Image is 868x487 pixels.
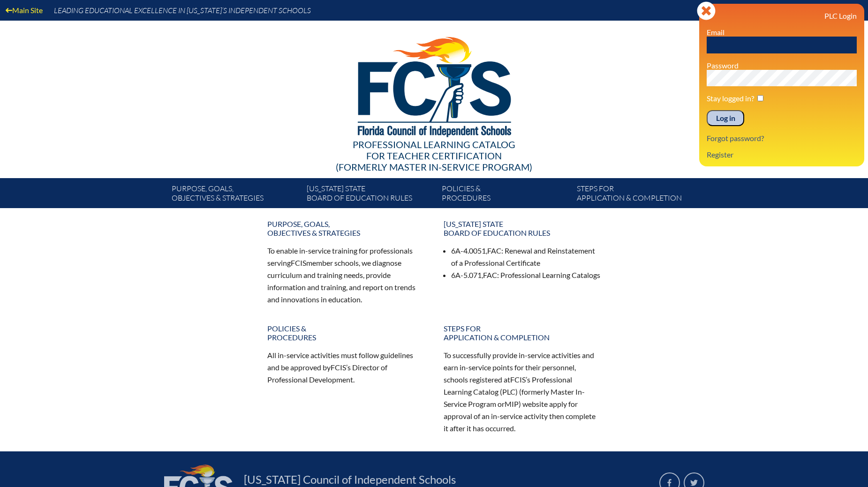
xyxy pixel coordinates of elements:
input: Log in [707,110,744,126]
label: Email [707,28,725,37]
a: Steps forapplication & completion [573,182,708,208]
span: FCIS [291,258,306,267]
p: All in-service activities must follow guidelines and be approved by ’s Director of Professional D... [267,349,425,386]
a: Policies &Procedures [438,182,573,208]
span: FAC [487,246,501,255]
a: Steps forapplication & completion [438,320,607,345]
a: Purpose, goals,objectives & strategies [262,216,430,241]
span: for Teacher Certification [366,150,502,161]
a: [US_STATE] StateBoard of Education rules [303,182,438,208]
label: Password [707,61,739,70]
img: FCISlogo221.eps [337,21,531,149]
span: PLC [502,387,515,396]
p: To enable in-service training for professionals serving member schools, we diagnose curriculum an... [267,245,425,305]
p: To successfully provide in-service activities and earn in-service points for their personnel, sch... [444,349,601,434]
label: Stay logged in? [707,94,754,103]
svg: Close [697,1,716,20]
a: Forgot password? [703,132,768,144]
div: Professional Learning Catalog (formerly Master In-service Program) [164,139,704,172]
a: [US_STATE] Council of Independent Schools [240,472,460,487]
a: [US_STATE] StateBoard of Education rules [438,216,607,241]
span: FCIS [331,363,346,372]
a: Main Site [2,4,46,16]
a: Register [703,148,737,161]
li: 6A-4.0051, : Renewal and Reinstatement of a Professional Certificate [451,245,601,269]
span: FCIS [510,375,526,384]
span: MIP [505,399,519,408]
h3: PLC Login [707,11,857,20]
span: FAC [483,270,497,279]
a: Purpose, goals,objectives & strategies [168,182,303,208]
a: Policies &Procedures [262,320,430,345]
li: 6A-5.071, : Professional Learning Catalogs [451,269,601,281]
